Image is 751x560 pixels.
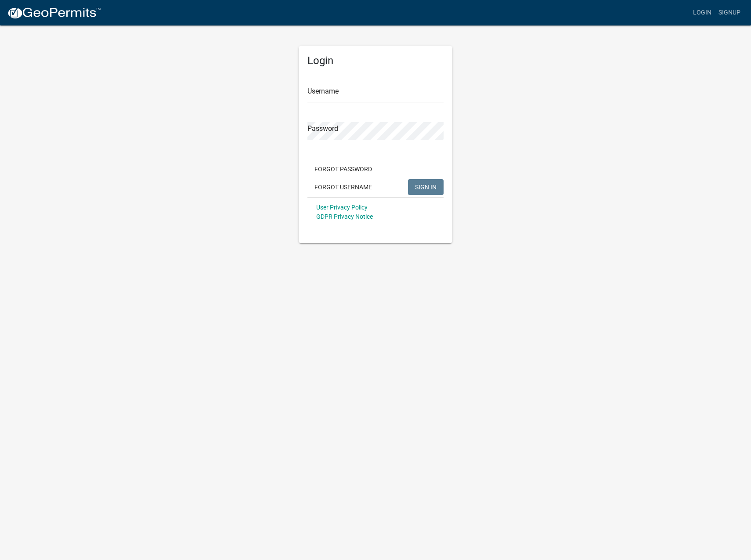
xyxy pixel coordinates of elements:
[307,161,379,177] button: Forgot Password
[316,204,368,211] a: User Privacy Policy
[415,183,437,190] span: SIGN IN
[307,54,444,67] h5: Login
[408,179,444,195] button: SIGN IN
[307,179,379,195] button: Forgot Username
[690,4,715,21] a: Login
[316,213,373,220] a: GDPR Privacy Notice
[715,4,744,21] a: Signup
